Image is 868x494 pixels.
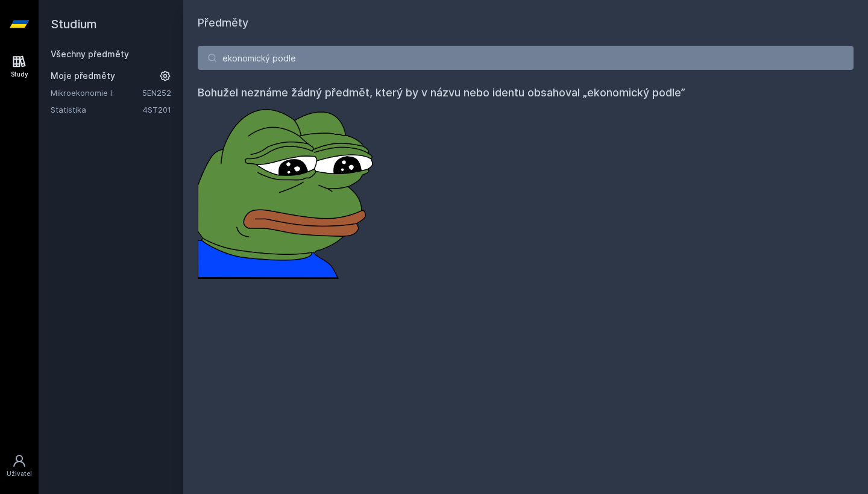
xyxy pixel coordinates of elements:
a: Mikroekonomie I. [51,87,142,99]
span: Moje předměty [51,70,115,82]
img: error_picture.png [198,101,379,279]
input: Název nebo ident předmětu… [198,46,854,70]
a: 4ST201 [143,105,171,114]
h1: Předměty [198,14,854,31]
a: Uživatel [2,448,36,484]
a: Všechny předměty [51,49,129,59]
a: Study [2,48,36,85]
a: Statistika [51,104,143,116]
div: Study [11,70,28,79]
h4: Bohužel neznáme žádný předmět, který by v názvu nebo identu obsahoval „ekonomický podle” [198,84,854,101]
div: Uživatel [7,469,32,478]
a: 5EN252 [142,88,171,98]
